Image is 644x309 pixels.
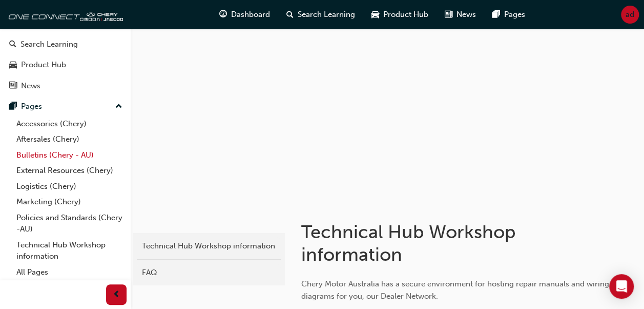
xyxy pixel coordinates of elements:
span: search-icon [286,8,294,21]
span: news-icon [9,82,17,91]
span: News [456,9,476,21]
span: Pages [504,9,525,21]
a: search-iconSearch Learning [278,4,363,25]
span: ad [626,9,634,21]
span: car-icon [9,61,17,70]
span: news-icon [445,8,452,21]
span: prev-icon [113,288,120,301]
a: News [4,76,127,95]
span: Chery Motor Australia has a secure environment for hosting repair manuals and wiring diagrams for... [301,279,611,301]
div: Technical Hub Workshop information [142,240,276,252]
h1: Technical Hub Workshop information [301,221,566,265]
a: car-iconProduct Hub [363,4,437,25]
button: ad [621,6,639,24]
div: News [21,80,40,92]
div: Search Learning [20,38,78,50]
a: External Resources (Chery) [12,163,127,179]
div: Open Intercom Messenger [609,274,634,299]
div: Product Hub [21,59,66,71]
div: Pages [21,101,42,112]
span: guage-icon [219,8,227,21]
a: Marketing (Chery) [12,194,127,210]
a: Aftersales (Chery) [12,131,127,147]
button: Pages [4,97,127,116]
a: Technical Hub Workshop information [12,237,127,264]
span: pages-icon [492,8,500,21]
span: Dashboard [231,9,270,21]
a: Bulletins (Chery - AU) [12,147,127,163]
div: FAQ [142,267,276,279]
a: pages-iconPages [484,4,533,25]
a: FAQ [137,264,281,282]
span: car-icon [371,8,379,21]
a: Policies and Standards (Chery -AU) [12,210,127,237]
span: Search Learning [298,9,355,21]
span: Product Hub [383,9,428,21]
span: pages-icon [9,102,17,111]
a: Search Learning [4,35,127,54]
a: Accessories (Chery) [12,116,127,132]
a: guage-iconDashboard [211,4,278,25]
a: Product Hub [4,55,127,74]
a: Logistics (Chery) [12,179,127,195]
a: All Pages [12,264,127,280]
span: search-icon [9,40,16,49]
a: Technical Hub Workshop information [137,237,281,255]
span: up-icon [115,100,122,113]
img: oneconnect [5,4,123,25]
a: news-iconNews [437,4,484,25]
